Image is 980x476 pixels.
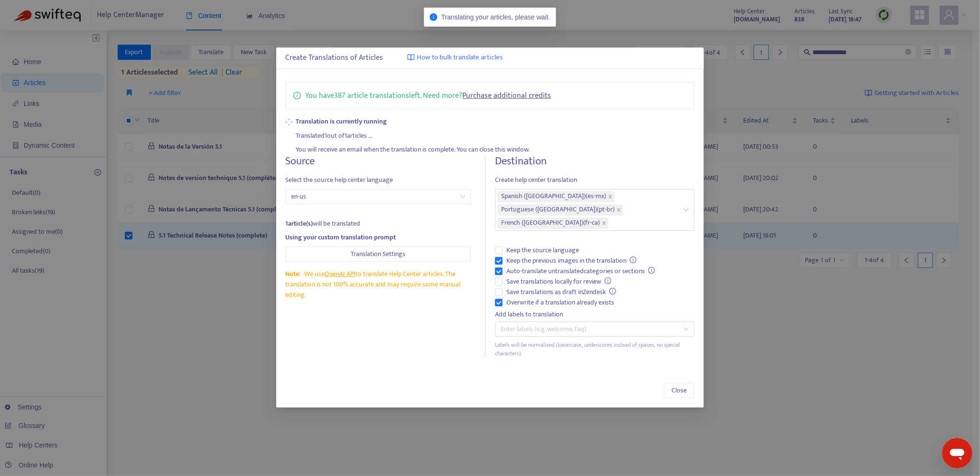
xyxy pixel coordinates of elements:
[608,194,613,199] span: close
[296,127,694,141] div: Translated 1 out of 1 articles ...
[495,175,695,185] span: Create help center translation
[942,438,972,468] iframe: Button to launch messaging window
[286,155,471,168] h4: Source
[501,191,606,202] span: Spanish ([GEOGRAPHIC_DATA]) ( es-mx )
[501,204,615,216] span: Portuguese ([GEOGRAPHIC_DATA]) ( pt-br )
[441,13,551,21] span: Translating your articles, please wait.
[296,141,694,155] div: You will receive an email when the translation is complete. You can close this window.
[286,268,301,279] span: Note:
[296,116,694,127] strong: Translation is currently running
[495,155,695,168] h4: Destination
[286,247,471,262] button: Translation Settings
[286,219,471,229] div: will be translated
[286,232,471,243] div: Using your custom translation prompt
[430,13,438,21] span: info-circle
[351,249,405,259] span: Translation Settings
[602,221,607,226] span: close
[286,52,695,64] div: Create Translations of Articles
[616,208,621,212] span: close
[407,54,415,61] img: image-link
[609,288,616,295] span: info-circle
[630,257,636,263] span: info-circle
[672,385,687,396] span: Close
[291,190,465,204] span: en-us
[503,287,620,297] span: Save translations as draft in Zendesk
[664,383,694,398] button: Close
[306,90,551,102] p: You have 387 article translations left. Need more?
[605,277,611,284] span: info-circle
[503,297,618,308] span: Overwrite if a translation already exists
[417,52,503,63] span: How to bulk translate articles
[503,256,641,266] span: Keep the previous images in the translation
[495,309,695,320] div: Add labels to translation
[286,269,471,300] div: We use to translate Help Center articles. The translation is not 100% accurate and may require so...
[293,90,301,99] span: info-circle
[286,218,313,229] strong: 1 article(s)
[286,175,471,185] span: Select the source help center language
[463,89,551,102] a: Purchase additional credits
[495,341,695,359] div: Labels will be normalized (lowercase, underscores instead of spaces, no special characters).
[503,245,583,256] span: Keep the source language
[501,218,600,229] span: French ([GEOGRAPHIC_DATA]) ( fr-ca )
[407,52,503,63] a: How to bulk translate articles
[325,268,355,279] a: OpenAI API
[503,266,659,276] span: Auto-translate untranslated categories or sections
[503,276,616,287] span: Save translations locally for review
[648,267,655,274] span: info-circle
